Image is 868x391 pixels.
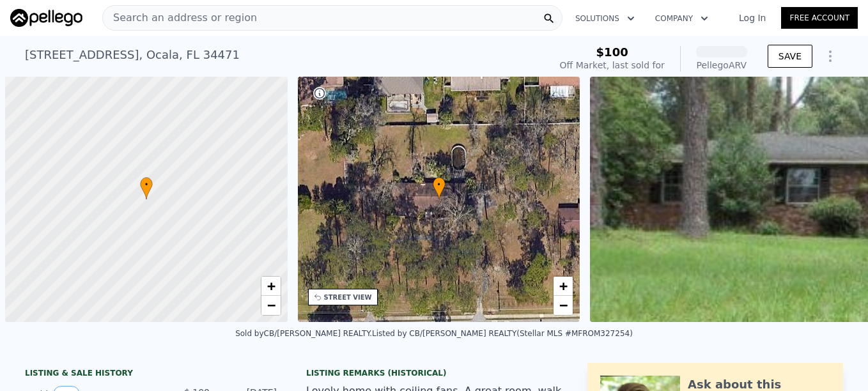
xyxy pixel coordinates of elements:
span: − [267,297,275,313]
div: Sold by CB/[PERSON_NAME] REALTY . [235,329,372,338]
img: Pellego [10,9,82,27]
span: − [559,297,568,313]
div: Off Market, last sold for [560,59,665,72]
a: Zoom in [554,277,573,296]
button: SAVE [768,45,812,68]
span: Search an address or region [103,10,257,26]
div: STREET VIEW [324,293,372,302]
div: [STREET_ADDRESS] , Ocala , FL 34471 [25,46,240,64]
div: • [433,177,446,199]
span: + [267,278,275,294]
span: • [433,179,446,190]
div: Pellego ARV [696,59,747,72]
a: Zoom out [554,296,573,315]
a: Free Account [781,7,858,29]
button: Company [645,7,718,30]
span: $100 [596,45,628,59]
a: Log In [724,11,781,24]
a: Zoom out [261,296,281,315]
div: LISTING & SALE HISTORY [25,368,281,381]
a: Zoom in [261,277,281,296]
div: • [140,177,153,199]
button: Show Options [818,43,843,69]
span: + [559,278,568,294]
div: Listing Remarks (Historical) [306,368,562,378]
button: Solutions [565,7,645,30]
span: • [140,179,153,190]
div: Listed by CB/[PERSON_NAME] REALTY (Stellar MLS #MFROM327254) [372,329,633,338]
